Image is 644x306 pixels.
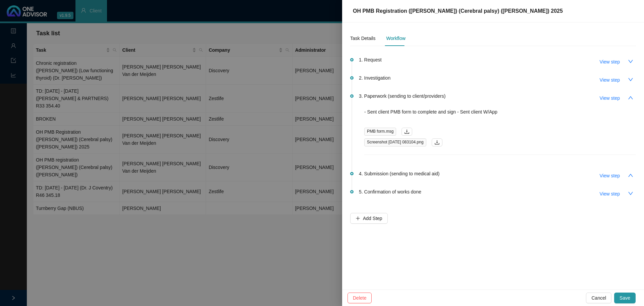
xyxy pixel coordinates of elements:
span: 4. Submission (sending to medical aid) [359,170,439,177]
span: PMB form.msg [364,128,396,136]
span: download [404,129,410,134]
span: View step [600,190,620,198]
span: up [628,95,633,100]
span: 5. Confirmation of works done [359,188,421,195]
div: Workflow [386,35,405,42]
button: View step [594,170,625,181]
span: Add Step [363,215,382,222]
div: Task Details [350,35,375,42]
button: View step [594,188,625,199]
button: Delete [347,293,372,303]
span: Screenshot [DATE] 083104.png [364,138,426,146]
span: Save [620,294,630,302]
button: Cancel [586,293,611,303]
p: - Sent client PMB form to complete and sign - Sent client W/App [364,108,636,116]
span: 3. Paperwork (sending to client/providers) [359,92,445,100]
span: Delete [353,294,366,302]
span: Cancel [591,294,606,302]
button: Add Step [350,213,388,224]
span: down [628,59,633,64]
span: View step [600,58,620,65]
button: Save [614,293,636,303]
button: View step [594,56,625,67]
span: down [628,77,633,82]
button: View step [594,75,625,85]
span: plus [356,216,360,221]
span: download [434,140,440,145]
span: OH PMB Registration ([PERSON_NAME]) (Cerebral palsy) ([PERSON_NAME]) 2025 [353,8,563,14]
span: View step [600,76,620,84]
span: View step [600,172,620,179]
span: down [628,191,633,196]
span: 1. Request [359,56,382,63]
span: up [628,173,633,178]
span: View step [600,94,620,102]
span: 2. Investigation [359,74,390,82]
button: View step [594,93,625,103]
